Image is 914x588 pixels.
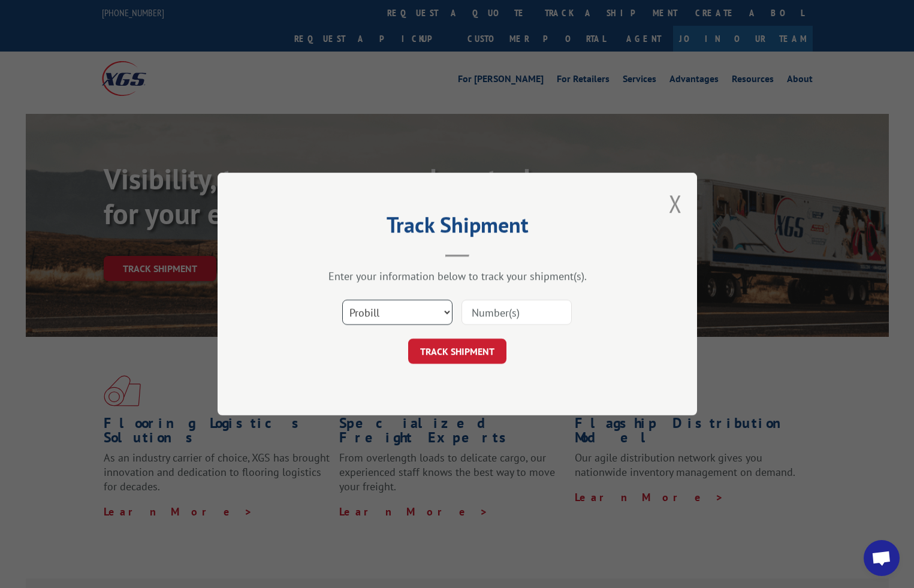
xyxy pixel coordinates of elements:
[864,540,900,576] div: Open chat
[408,339,506,364] button: TRACK SHIPMENT
[461,300,572,325] input: Number(s)
[669,188,682,219] button: Close modal
[277,216,637,239] h2: Track Shipment
[277,269,637,283] div: Enter your information below to track your shipment(s).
